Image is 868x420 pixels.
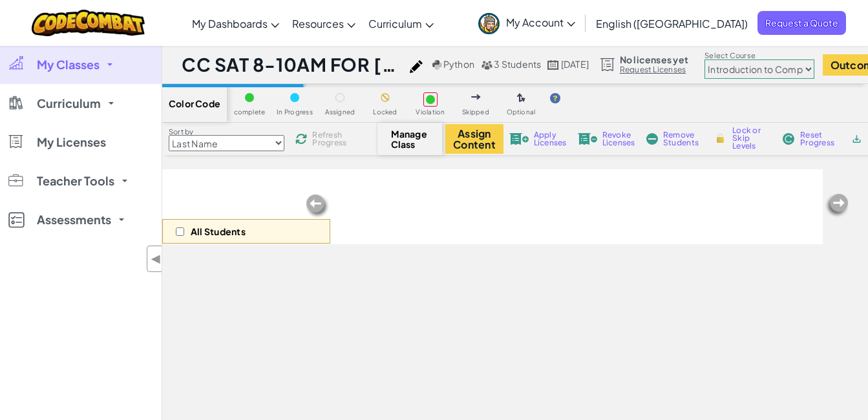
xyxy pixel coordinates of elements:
[362,6,440,41] a: Curriculum
[589,6,754,41] a: English ([GEOGRAPHIC_DATA])
[550,93,560,103] img: IconHint.svg
[432,60,442,70] img: python.png
[373,109,397,116] span: Locked
[478,13,500,34] img: avatar
[602,131,635,147] span: Revoke Licenses
[824,193,850,218] img: Arrow_Left_Inactive.png
[37,175,114,187] span: Teacher Tools
[704,50,814,61] label: Select Course
[286,6,362,41] a: Resources
[325,109,355,116] span: Assigned
[182,52,403,77] h1: CC SAT 8-10AM FOR [PERSON_NAME], CC FRI 5-7PM FOR [PERSON_NAME]
[37,136,106,148] span: My Licenses
[292,17,344,30] span: Resources
[234,109,266,116] span: complete
[714,132,727,144] img: IconLock.svg
[416,109,445,116] span: Violation
[646,133,658,145] img: IconRemoveStudents.svg
[472,3,582,43] a: My Account
[507,109,536,116] span: Optional
[534,131,567,147] span: Apply Licenses
[304,193,330,219] img: Arrow_Left_Inactive.png
[312,131,352,147] span: Refresh Progress
[782,133,795,145] img: IconReset.svg
[443,58,474,70] span: Python
[620,54,688,65] span: No licenses yet
[494,58,541,70] span: 3 Students
[471,94,481,100] img: IconSkippedLevel.svg
[481,60,492,70] img: MultipleUsers.png
[37,98,101,109] span: Curriculum
[185,6,286,41] a: My Dashboards
[169,127,284,137] label: Sort by
[547,60,559,70] img: calendar.svg
[663,131,702,147] span: Remove Students
[277,109,313,116] span: In Progress
[757,11,846,35] a: Request a Quote
[620,65,688,75] a: Request Licenses
[561,58,589,70] span: [DATE]
[578,133,597,145] img: IconLicenseRevoke.svg
[410,60,423,73] img: iconPencil.svg
[169,98,220,109] span: Color Code
[462,109,489,116] span: Skipped
[37,214,111,226] span: Assessments
[445,124,503,154] button: Assign Content
[596,17,748,30] span: English ([GEOGRAPHIC_DATA])
[32,10,145,36] img: CodeCombat logo
[151,249,162,268] span: ◀
[506,16,575,29] span: My Account
[368,17,422,30] span: Curriculum
[732,127,770,150] span: Lock or Skip Levels
[191,226,246,236] p: All Students
[800,131,839,147] span: Reset Progress
[295,133,307,145] img: IconReload.svg
[37,59,100,70] span: My Classes
[517,93,525,103] img: IconOptionalLevel.svg
[391,129,429,149] span: Manage Class
[509,133,529,145] img: IconLicenseApply.svg
[851,133,863,145] img: IconArchive.svg
[192,17,268,30] span: My Dashboards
